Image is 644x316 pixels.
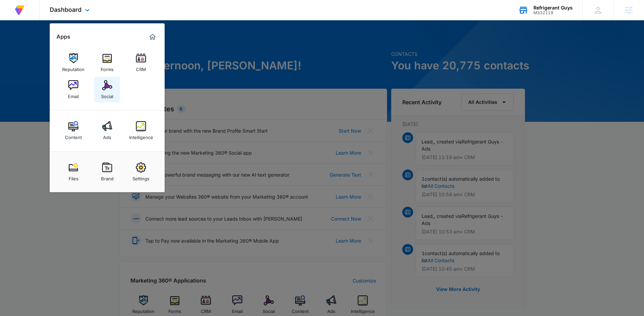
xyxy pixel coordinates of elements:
div: Email [68,90,79,99]
a: Settings [128,159,154,185]
span: Dashboard [50,6,81,13]
a: Marketing 360® Dashboard [147,31,158,42]
div: Brand [101,173,114,181]
div: Social [101,90,113,99]
a: Brand [94,159,120,185]
a: Reputation [61,50,86,75]
a: Email [61,77,86,103]
a: CRM [128,50,154,75]
a: Files [61,159,86,185]
a: Intelligence [128,118,154,143]
div: Intelligence [129,131,153,140]
div: Ads [103,131,111,140]
a: Social [94,77,120,103]
div: Content [65,131,82,140]
div: Files [69,173,78,181]
div: Reputation [62,63,85,72]
h2: Apps [56,33,70,40]
div: CRM [136,63,146,72]
div: account name [533,5,573,10]
div: Forms [101,63,114,72]
img: Volusion [14,4,26,16]
div: account id [533,10,573,15]
a: Forms [94,50,120,75]
a: Ads [94,118,120,143]
a: Content [61,118,86,143]
div: Settings [133,173,149,181]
